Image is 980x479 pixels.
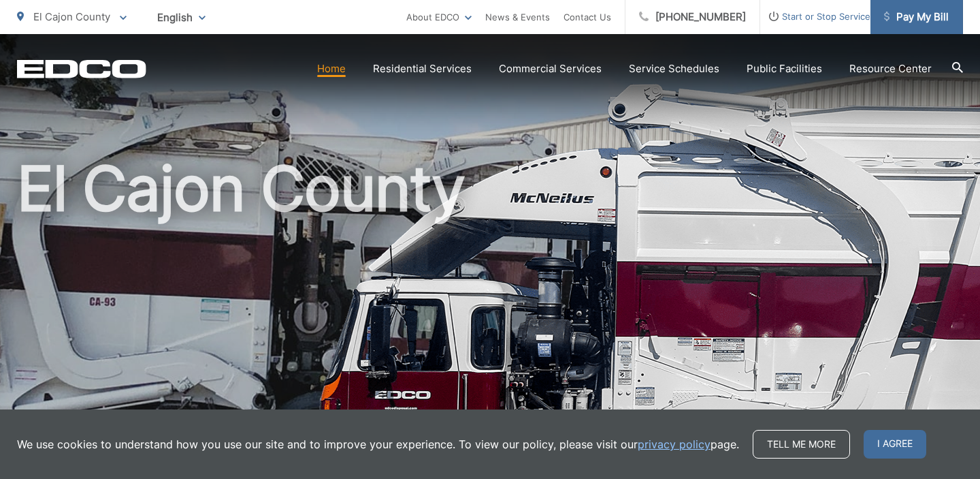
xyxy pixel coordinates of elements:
[373,61,472,77] a: Residential Services
[753,430,850,459] a: Tell me more
[406,9,472,25] a: About EDCO
[563,9,611,25] a: Contact Us
[849,61,932,77] a: Resource Center
[747,61,822,77] a: Public Facilities
[884,9,949,25] span: Pay My Bill
[629,61,719,77] a: Service Schedules
[17,436,739,452] p: We use cookies to understand how you use our site and to improve your experience. To view our pol...
[317,61,346,77] a: Home
[33,10,110,23] span: El Cajon County
[17,59,146,78] a: EDCD logo. Return to the homepage.
[499,61,602,77] a: Commercial Services
[638,436,710,452] a: privacy policy
[864,430,926,459] span: I agree
[485,9,550,25] a: News & Events
[147,5,216,29] span: English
